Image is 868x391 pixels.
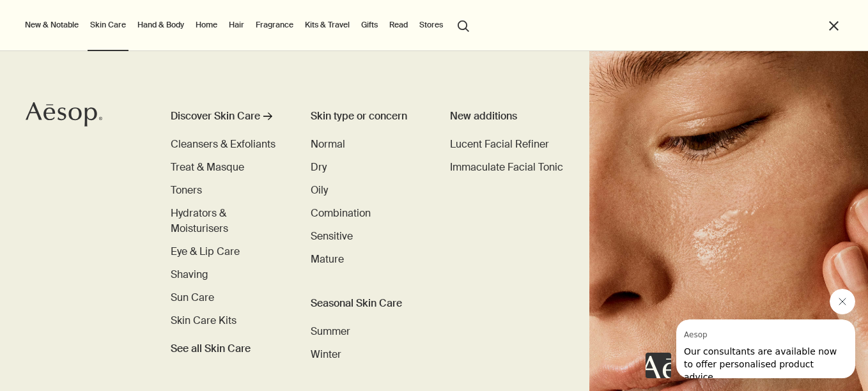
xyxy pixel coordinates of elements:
a: Discover Skin Care [171,109,285,129]
a: Normal [311,137,345,152]
a: Hair [226,17,247,33]
div: Discover Skin Care [171,109,260,124]
span: Winter [311,348,341,361]
span: Shaving [171,268,208,281]
button: Open search [452,13,475,37]
a: Hydrators & Moisturisers [171,206,285,236]
a: Shaving [171,267,208,282]
a: Skin Care [88,17,128,33]
span: Hydrators & Moisturisers [171,206,228,235]
button: Stores [417,17,446,33]
a: Toners [171,183,202,198]
a: Aesop [22,98,105,134]
a: Eye & Lip Care [171,244,240,259]
a: Oily [311,183,328,198]
a: Mature [311,252,344,267]
span: Combination [311,206,371,220]
h3: Skin type or concern [311,109,424,124]
a: Fragrance [253,17,296,33]
span: Sensitive [311,229,353,243]
span: Eye & Lip Care [171,245,240,258]
div: Aesop says "Our consultants are available now to offer personalised product advice.". Open messag... [646,289,855,378]
a: Gifts [359,17,380,33]
a: Hand & Body [135,17,187,33]
a: Sun Care [171,290,214,305]
a: Combination [311,206,371,221]
a: Immaculate Facial Tonic [450,160,563,175]
span: Summer [311,325,350,338]
img: Woman holding her face with her hands [589,51,868,391]
a: Dry [311,160,327,175]
button: New & Notable [22,17,81,33]
span: Immaculate Facial Tonic [450,160,563,174]
span: Our consultants are available now to offer personalised product advice. [8,27,160,63]
a: Lucent Facial Refiner [450,137,549,152]
span: Toners [171,183,202,197]
span: Lucent Facial Refiner [450,137,549,151]
span: Dry [311,160,327,174]
span: Skin Care Kits [171,314,236,327]
a: Sensitive [311,229,353,244]
span: Oily [311,183,328,197]
span: Normal [311,137,345,151]
iframe: no content [646,353,671,378]
span: See all Skin Care [171,341,251,356]
button: Close the Menu [826,19,841,33]
a: Home [193,17,220,33]
a: Summer [311,324,350,339]
span: Sun Care [171,291,214,304]
h3: Seasonal Skin Care [311,296,424,311]
a: Treat & Masque [171,160,244,175]
div: New additions [450,109,563,124]
a: See all Skin Care [171,336,251,356]
a: Kits & Travel [302,17,352,33]
iframe: Close message from Aesop [830,289,855,314]
a: Cleansers & Exfoliants [171,137,275,152]
svg: Aesop [26,102,102,127]
span: Treat & Masque [171,160,244,174]
a: Skin Care Kits [171,313,236,328]
span: Mature [311,252,344,266]
iframe: Message from Aesop [676,319,855,378]
a: Read [387,17,410,33]
a: Winter [311,347,341,362]
span: Cleansers & Exfoliants [171,137,275,151]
